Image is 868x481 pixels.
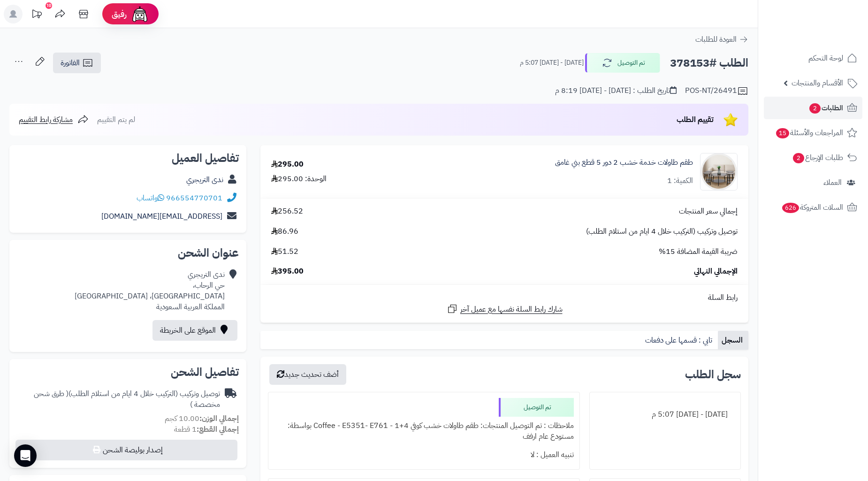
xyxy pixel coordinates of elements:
div: 10 [46,2,52,9]
img: logo-2.png [804,7,859,27]
span: إجمالي سعر المنتجات [679,206,738,217]
a: الفاتورة [53,53,101,73]
div: تنبيه العميل : لا [274,446,574,464]
span: الإجمالي النهائي [694,266,738,277]
small: 10.00 كجم [165,413,239,424]
span: ( طرق شحن مخصصة ) [34,388,220,410]
span: تقييم الطلب [677,114,714,125]
span: 626 [782,203,799,213]
span: العودة للطلبات [695,34,737,45]
a: السلات المتروكة626 [764,196,862,219]
a: مشاركة رابط التقييم [19,114,89,125]
span: طلبات الإرجاع [792,151,843,164]
a: لوحة التحكم [764,47,862,69]
div: [DATE] - [DATE] 5:07 م [595,405,735,424]
span: رفيق [112,8,127,20]
div: تم التوصيل [499,398,574,417]
span: 51.52 [271,246,298,257]
a: 966554770701 [166,192,222,204]
a: شارك رابط السلة نفسها مع عميل آخر [447,303,563,315]
small: [DATE] - [DATE] 5:07 م [520,58,584,68]
button: تم التوصيل [585,53,660,73]
div: رابط السلة [264,292,745,303]
a: العملاء [764,171,862,194]
div: توصيل وتركيب (التركيب خلال 4 ايام من استلام الطلب) [17,389,220,410]
h3: سجل الطلب [685,369,741,380]
strong: إجمالي القطع: [197,424,239,435]
a: العودة للطلبات [695,34,748,45]
a: تحديثات المنصة [25,5,48,26]
span: العملاء [823,176,842,189]
div: الوحدة: 295.00 [271,174,327,184]
a: ندى التريجري [186,174,223,185]
a: المراجعات والأسئلة15 [764,122,862,144]
a: الطلبات2 [764,97,862,119]
button: إصدار بوليصة الشحن [15,440,237,460]
span: الأقسام والمنتجات [792,76,843,90]
span: لم يتم التقييم [97,114,135,125]
span: شارك رابط السلة نفسها مع عميل آخر [460,304,563,315]
div: Open Intercom Messenger [14,444,37,467]
div: 295.00 [271,159,304,170]
span: 395.00 [271,266,304,277]
span: لوحة التحكم [808,52,843,65]
div: الكمية: 1 [667,176,693,186]
h2: الطلب #378153 [670,53,748,73]
img: 1756383871-1-90x90.jpg [700,153,737,191]
span: 2 [809,103,821,114]
span: 256.52 [271,206,303,217]
div: POS-NT/26491 [685,85,748,97]
a: واتساب [137,192,164,204]
span: الطلبات [808,101,843,115]
a: [EMAIL_ADDRESS][DOMAIN_NAME] [101,211,222,222]
h2: تفاصيل الشحن [17,366,239,378]
span: السلات المتروكة [781,201,843,214]
span: المراجعات والأسئلة [775,126,843,139]
div: تاريخ الطلب : [DATE] - [DATE] 8:19 م [555,85,677,96]
span: 2 [793,153,804,163]
button: أضف تحديث جديد [269,364,346,385]
small: 1 قطعة [174,424,239,435]
img: ai-face.png [130,5,149,23]
span: 15 [776,128,789,138]
div: ملاحظات : تم التوصيل المنتجات: طقم طاولات خشب كوفي 4+1 - Coffee - E5351- E761 بواسطة: مستودع عام ... [274,417,574,446]
span: ضريبة القيمة المضافة 15% [659,246,738,257]
div: ندى التريجري حي الرحاب، [GEOGRAPHIC_DATA]، [GEOGRAPHIC_DATA] المملكة العربية السعودية [75,269,225,312]
a: طقم طاولات خدمة خشب 2 دور 5 قطع بني غامق [555,157,693,168]
h2: عنوان الشحن [17,247,239,259]
span: توصيل وتركيب (التركيب خلال 4 ايام من استلام الطلب) [586,226,738,237]
a: تابي : قسمها على دفعات [641,331,718,350]
span: الفاتورة [61,57,80,69]
a: طلبات الإرجاع2 [764,146,862,169]
span: 86.96 [271,226,298,237]
h2: تفاصيل العميل [17,153,239,164]
a: السجل [718,331,748,350]
a: الموقع على الخريطة [152,320,237,341]
span: مشاركة رابط التقييم [19,114,73,125]
strong: إجمالي الوزن: [199,413,239,424]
